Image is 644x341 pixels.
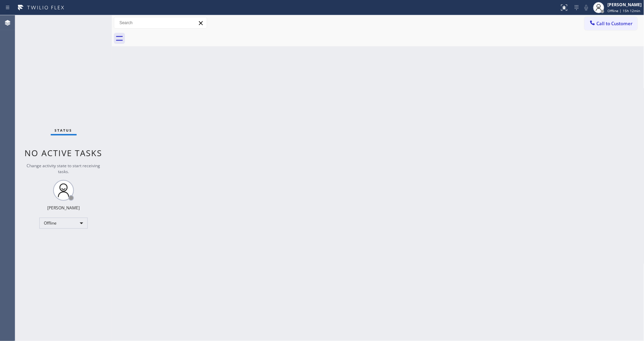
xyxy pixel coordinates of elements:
button: Call to Customer [585,17,637,30]
button: Mute [582,3,591,12]
span: Call to Customer [597,20,633,27]
span: No active tasks [25,147,103,159]
span: Change activity state to start receiving tasks. [27,163,100,174]
input: Search [114,17,207,28]
div: [PERSON_NAME] [608,2,642,8]
span: Status [55,128,72,133]
div: [PERSON_NAME] [47,205,80,211]
span: Offline | 15h 12min [608,8,641,13]
div: Offline [39,218,88,229]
